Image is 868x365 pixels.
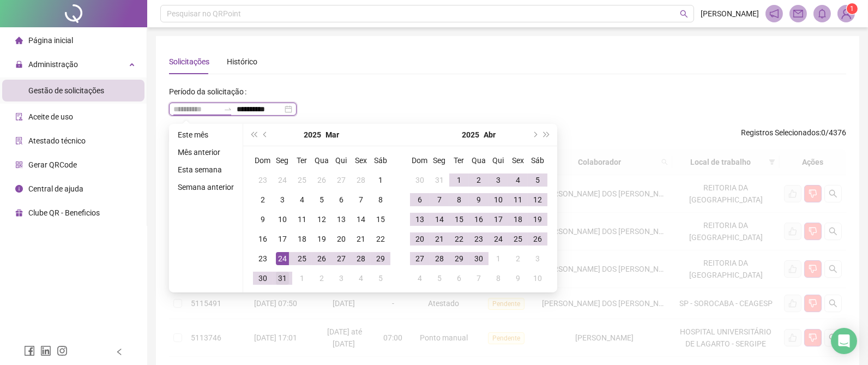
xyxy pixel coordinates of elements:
[331,249,351,268] td: 2025-03-27
[315,232,328,246] div: 19
[851,5,854,13] span: 1
[469,170,489,190] td: 2025-04-02
[28,160,77,169] span: Gerar QRCode
[410,229,430,249] td: 2025-04-20
[292,170,312,190] td: 2025-02-25
[511,173,525,187] div: 4
[528,124,540,146] button: next-year
[256,232,269,246] div: 16
[492,173,505,187] div: 3
[273,249,292,268] td: 2025-03-24
[292,268,312,288] td: 2025-04-01
[351,210,371,229] td: 2025-03-14
[531,272,544,285] div: 10
[292,229,312,249] td: 2025-03-18
[410,151,430,170] th: Dom
[469,268,489,288] td: 2025-05-07
[430,170,449,190] td: 2025-03-31
[492,272,505,285] div: 8
[15,113,23,121] span: audit
[371,190,390,210] td: 2025-03-08
[489,190,508,210] td: 2025-04-10
[273,229,292,249] td: 2025-03-17
[173,181,238,194] li: Semana anterior
[374,213,387,226] div: 15
[312,170,331,190] td: 2025-02-26
[469,229,489,249] td: 2025-04-23
[296,173,309,187] div: 25
[227,56,257,68] div: Histórico
[469,151,489,170] th: Qua
[292,190,312,210] td: 2025-03-04
[508,170,528,190] td: 2025-04-04
[410,190,430,210] td: 2025-04-06
[410,268,430,288] td: 2025-05-04
[273,190,292,210] td: 2025-03-03
[292,151,312,170] th: Ter
[253,229,273,249] td: 2025-03-16
[354,272,367,285] div: 4
[296,193,309,206] div: 4
[276,252,289,265] div: 24
[449,151,469,170] th: Ter
[449,229,469,249] td: 2025-04-22
[701,8,759,20] span: [PERSON_NAME]
[28,208,100,217] span: Clube QR - Beneficios
[508,190,528,210] td: 2025-04-11
[430,151,449,170] th: Seg
[351,249,371,268] td: 2025-03-28
[354,173,367,187] div: 28
[253,210,273,229] td: 2025-03-09
[430,268,449,288] td: 2025-05-05
[410,170,430,190] td: 2025-03-30
[276,173,289,187] div: 24
[741,128,819,137] span: Registros Selecionados
[296,232,309,246] div: 18
[292,249,312,268] td: 2025-03-25
[484,124,496,146] button: month panel
[28,112,73,121] span: Aceite de uso
[430,249,449,268] td: 2025-04-28
[248,124,260,146] button: super-prev-year
[276,193,289,206] div: 3
[40,345,51,356] span: linkedin
[413,193,426,206] div: 6
[449,210,469,229] td: 2025-04-15
[430,210,449,229] td: 2025-04-14
[511,193,525,206] div: 11
[838,5,854,22] img: 94392
[531,252,544,265] div: 3
[413,252,426,265] div: 27
[449,268,469,288] td: 2025-05-06
[472,252,485,265] div: 30
[528,151,547,170] th: Sáb
[312,151,331,170] th: Qua
[831,328,857,354] div: Open Intercom Messenger
[173,163,238,176] li: Esta semana
[256,272,269,285] div: 30
[472,173,485,187] div: 2
[273,210,292,229] td: 2025-03-10
[354,213,367,226] div: 14
[472,193,485,206] div: 9
[351,229,371,249] td: 2025-03-21
[312,210,331,229] td: 2025-03-12
[492,252,505,265] div: 1
[489,268,508,288] td: 2025-05-08
[28,184,83,193] span: Central de ajuda
[173,128,238,141] li: Este mês
[354,252,367,265] div: 28
[253,249,273,268] td: 2025-03-23
[531,193,544,206] div: 12
[273,268,292,288] td: 2025-03-31
[276,213,289,226] div: 10
[326,124,340,146] button: month panel
[312,190,331,210] td: 2025-03-05
[331,210,351,229] td: 2025-03-13
[508,151,528,170] th: Sex
[453,193,466,206] div: 8
[296,252,309,265] div: 25
[449,249,469,268] td: 2025-04-29
[315,272,328,285] div: 2
[169,83,251,100] label: Período da solicitação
